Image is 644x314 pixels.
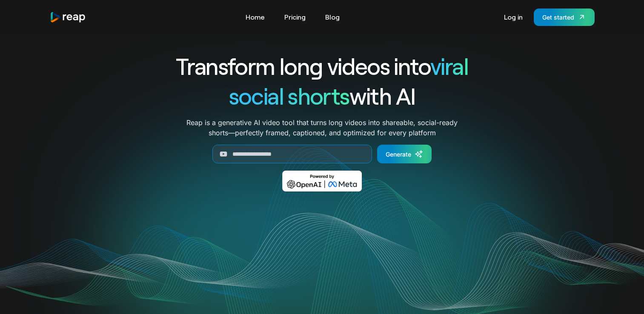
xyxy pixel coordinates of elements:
a: Get started [534,9,595,26]
a: Generate [377,145,432,163]
span: social shorts [229,82,349,109]
p: Reap is a generative AI video tool that turns long videos into shareable, social-ready shorts—per... [186,117,458,138]
div: Generate [386,150,411,159]
h1: Transform long videos into [145,51,499,81]
form: Generate Form [145,145,499,163]
div: Get started [542,13,574,22]
h1: with AI [145,81,499,111]
span: viral [430,52,468,80]
a: home [50,11,86,23]
a: Home [241,10,269,24]
a: Log in [500,10,527,24]
a: Blog [321,10,344,24]
a: Pricing [280,10,310,24]
img: reap logo [50,11,86,23]
img: Powered by OpenAI & Meta [282,171,362,191]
